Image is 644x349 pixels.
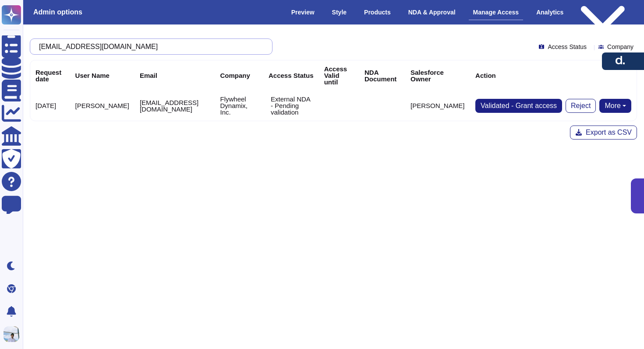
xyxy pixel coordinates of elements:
td: [PERSON_NAME] [70,91,134,121]
button: Export as CSV [570,126,637,140]
button: More [599,99,631,113]
div: Products [360,5,395,20]
span: Validated - Grant access [481,102,557,109]
div: Manage Access [469,5,524,20]
button: Validated - Grant access [475,99,562,113]
th: Request date [30,60,70,91]
button: Reject [566,99,596,113]
th: Company [215,60,263,91]
span: Reject [571,102,591,109]
th: User Name [70,60,134,91]
td: [EMAIL_ADDRESS][DOMAIN_NAME] [134,91,215,121]
td: [DATE] [30,91,70,121]
span: Access Status [548,44,587,50]
p: External NDA - Pending validation [271,96,314,115]
th: Action [470,60,637,91]
th: Salesforce Owner [405,60,470,91]
div: Preview [287,5,319,20]
div: Style [328,5,351,20]
div: NDA & Approval [404,5,460,20]
div: Analytics [532,5,568,20]
img: user [4,326,19,342]
th: Email [134,60,215,91]
td: Flywheel Dynamix, Inc. [215,91,263,121]
th: Access Valid until [319,60,359,91]
button: user [2,325,25,344]
h3: Admin options [33,8,82,16]
th: Access Status [263,60,319,91]
input: Search by keywords [35,39,263,54]
td: [PERSON_NAME] [405,91,470,121]
span: Export as CSV [586,129,632,136]
th: NDA Document [359,60,405,91]
span: Company [607,44,633,50]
